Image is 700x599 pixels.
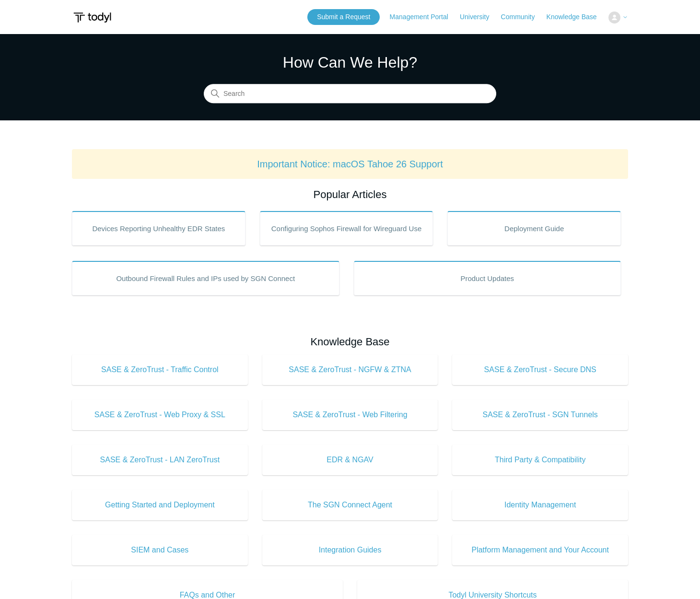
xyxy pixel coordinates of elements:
a: SASE & ZeroTrust - Web Filtering [262,399,438,430]
h1: How Can We Help? [204,51,496,74]
a: SASE & ZeroTrust - NGFW & ZTNA [262,354,438,385]
a: SIEM and Cases [72,535,248,565]
a: SASE & ZeroTrust - Web Proxy & SSL [72,399,248,430]
a: The SGN Connect Agent [262,490,438,520]
img: Todyl Support Center Help Center home page [72,9,113,26]
a: Integration Guides [262,535,438,565]
span: Identity Management [467,499,614,511]
a: Submit a Request [307,9,380,25]
a: Third Party & Compatibility [452,445,628,475]
a: University [460,12,499,22]
span: SASE & ZeroTrust - Web Proxy & SSL [86,409,233,421]
span: Third Party & Compatibility [467,454,614,466]
h2: Popular Articles [72,187,628,202]
span: Platform Management and Your Account [467,544,614,556]
span: SASE & ZeroTrust - Traffic Control [86,364,233,376]
a: Outbound Firewall Rules and IPs used by SGN Connect [72,261,339,295]
a: Product Updates [354,261,621,295]
a: Getting Started and Deployment [72,490,248,520]
span: SASE & ZeroTrust - SGN Tunnels [467,409,614,421]
a: Management Portal [390,12,458,22]
input: Search [204,84,496,104]
a: Knowledge Base [547,12,607,22]
span: SASE & ZeroTrust - Secure DNS [467,364,614,376]
span: SASE & ZeroTrust - LAN ZeroTrust [86,454,233,466]
span: The SGN Connect Agent [277,499,424,511]
span: Getting Started and Deployment [86,499,233,511]
a: SASE & ZeroTrust - LAN ZeroTrust [72,445,248,475]
a: SASE & ZeroTrust - Secure DNS [452,354,628,385]
a: SASE & ZeroTrust - Traffic Control [72,354,248,385]
span: SASE & ZeroTrust - NGFW & ZTNA [277,364,424,376]
a: Identity Management [452,490,628,520]
a: Important Notice: macOS Tahoe 26 Support [257,159,443,169]
span: Integration Guides [277,544,424,556]
a: Configuring Sophos Firewall for Wireguard Use [260,211,433,246]
a: Devices Reporting Unhealthy EDR States [72,211,245,246]
a: SASE & ZeroTrust - SGN Tunnels [452,399,628,430]
span: EDR & NGAV [277,454,424,466]
a: Deployment Guide [447,211,621,246]
a: EDR & NGAV [262,445,438,475]
span: SIEM and Cases [86,544,233,556]
a: Community [501,12,545,22]
h2: Knowledge Base [72,334,628,350]
a: Platform Management and Your Account [452,535,628,565]
span: SASE & ZeroTrust - Web Filtering [277,409,424,421]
